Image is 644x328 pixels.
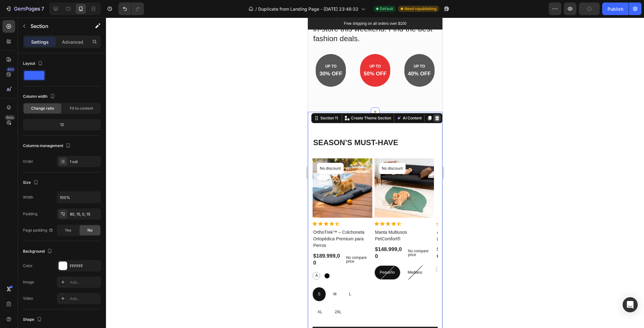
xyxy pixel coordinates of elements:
[70,280,99,285] div: Add...
[41,5,44,13] p: 7
[23,227,53,233] div: Page padding
[602,3,629,15] button: Publish
[70,296,99,302] div: Add...
[62,39,83,45] p: Advanced
[23,92,56,101] div: Column width
[43,98,83,103] p: Create Theme Section
[255,6,257,12] span: /
[23,142,72,150] div: Columns management
[128,228,157,243] div: $169.999,00
[31,106,54,111] span: Change ratio
[70,263,99,269] div: FFFFFF
[11,98,31,103] div: Section 11
[3,3,47,15] button: 7
[258,6,358,12] span: Duplicate from Landing Page - [DATE] 23:48:32
[23,159,33,164] div: Order
[404,6,436,12] span: Need republishing
[23,315,43,324] div: Shape
[119,3,144,15] div: Undo/Redo
[380,6,393,12] span: Default
[65,227,71,233] span: Yes
[128,211,188,225] h2: Asiento de coche para perros (Razas Pequeñas)
[87,97,115,104] button: AI Content
[70,211,99,217] div: 80, 15, 0, 15
[608,6,623,12] div: Publish
[31,22,82,30] p: Section
[23,194,33,200] div: Width
[31,39,49,45] p: Settings
[23,263,33,269] div: Color
[23,296,33,301] div: Video
[5,115,15,120] div: Beta
[6,67,15,72] div: 450
[23,279,34,285] div: Image
[5,309,130,323] button: Shop Must-Have
[70,159,99,165] div: 1 col
[23,178,40,187] div: Size
[23,59,44,68] div: Layout
[623,297,638,312] div: Open Intercom Messenger
[70,106,93,111] span: Fit to content
[128,141,188,200] a: Asiento de coche para perros (Razas Pequeñas)
[23,211,37,217] div: Padding
[57,192,101,203] input: Auto
[23,247,53,256] div: Background
[24,120,100,129] div: 12
[308,18,442,328] iframe: Design area
[87,227,92,233] span: No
